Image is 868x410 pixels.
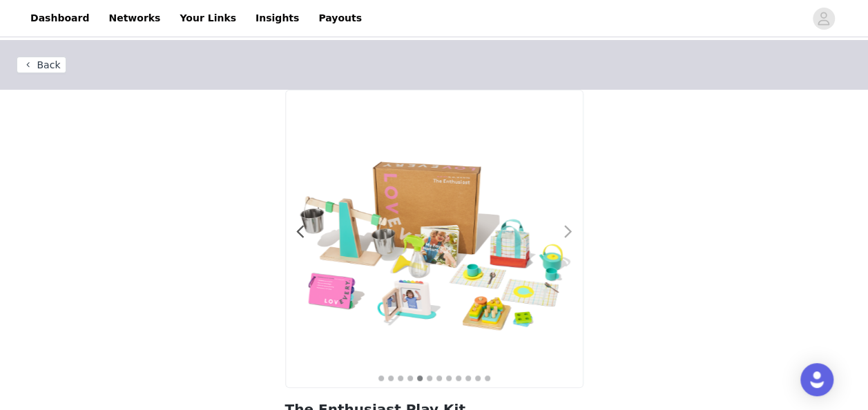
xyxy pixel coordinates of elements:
[22,3,97,34] a: Dashboard
[474,375,481,382] button: 11
[387,375,394,382] button: 2
[310,3,370,34] a: Payouts
[397,375,404,382] button: 3
[407,375,414,382] button: 4
[817,8,830,30] div: avatar
[17,57,66,73] button: Back
[465,375,472,382] button: 10
[100,3,168,34] a: Networks
[416,375,423,382] button: 5
[426,375,433,382] button: 6
[436,375,443,382] button: 7
[378,375,385,382] button: 1
[800,363,833,396] div: Open Intercom Messenger
[484,375,491,382] button: 12
[445,375,452,382] button: 8
[455,375,462,382] button: 9
[171,3,244,34] a: Your Links
[247,3,307,34] a: Insights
